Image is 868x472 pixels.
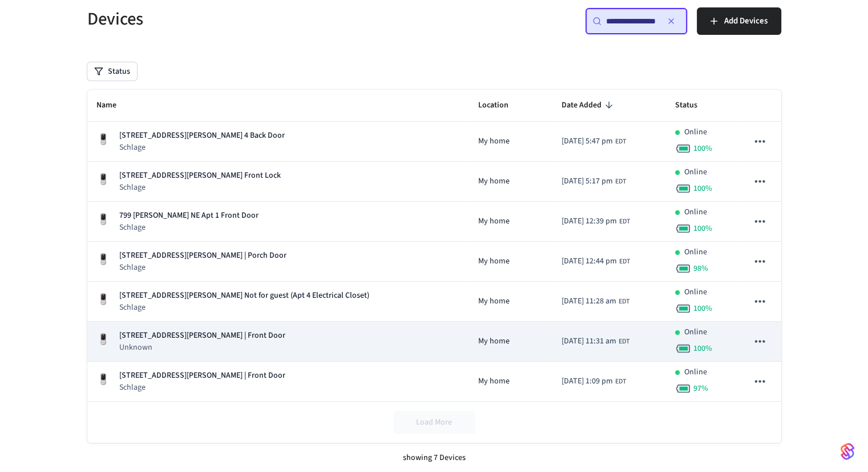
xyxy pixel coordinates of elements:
[119,330,285,342] p: [STREET_ADDRESS][PERSON_NAME] | Front Door
[478,135,510,147] span: My home
[615,137,626,147] span: EDT
[562,135,613,147] span: [DATE] 5:47 pm
[96,133,110,146] img: Yale Assure Touchscreen Wifi Smart Lock, Satin Nickel, Front
[96,173,110,186] img: Yale Assure Touchscreen Wifi Smart Lock, Satin Nickel, Front
[96,293,110,306] img: Yale Assure Touchscreen Wifi Smart Lock, Satin Nickel, Front
[684,166,707,178] p: Online
[119,182,281,193] p: Schlage
[562,335,616,347] span: [DATE] 11:31 am
[693,183,712,194] span: 100 %
[684,126,707,138] p: Online
[562,175,626,187] div: America/New_York
[841,442,854,461] img: SeamLogoGradient.69752ec5.svg
[693,303,712,314] span: 100 %
[119,370,285,382] p: [STREET_ADDRESS][PERSON_NAME] | Front Door
[562,215,630,227] div: America/New_York
[693,263,708,274] span: 98 %
[562,135,626,147] div: America/New_York
[119,262,286,273] p: Schlage
[478,335,510,347] span: My home
[675,97,712,114] span: Status
[119,130,285,142] p: [STREET_ADDRESS][PERSON_NAME] 4 Back Door
[478,215,510,227] span: My home
[478,295,510,307] span: My home
[478,375,510,387] span: My home
[96,97,131,114] span: Name
[119,250,286,262] p: [STREET_ADDRESS][PERSON_NAME] | Porch Door
[562,295,629,307] div: America/New_York
[119,290,369,302] p: [STREET_ADDRESS][PERSON_NAME] Not for guest (Apt 4 Electrical Closet)
[478,175,510,187] span: My home
[562,255,617,267] span: [DATE] 12:44 pm
[119,222,259,233] p: Schlage
[562,335,629,347] div: America/New_York
[684,366,707,378] p: Online
[619,257,630,267] span: EDT
[119,382,285,393] p: Schlage
[615,377,626,387] span: EDT
[87,90,781,402] table: sticky table
[119,142,285,153] p: Schlage
[562,97,616,114] span: Date Added
[562,375,626,387] div: America/New_York
[562,175,613,187] span: [DATE] 5:17 pm
[96,253,110,266] img: Yale Assure Touchscreen Wifi Smart Lock, Satin Nickel, Front
[615,177,626,187] span: EDT
[684,206,707,218] p: Online
[119,170,281,182] p: [STREET_ADDRESS][PERSON_NAME] Front Lock
[478,97,523,114] span: Location
[693,343,712,354] span: 100 %
[96,213,110,226] img: Yale Assure Touchscreen Wifi Smart Lock, Satin Nickel, Front
[119,302,369,313] p: Schlage
[693,223,712,234] span: 100 %
[684,286,707,298] p: Online
[619,337,629,347] span: EDT
[619,297,629,307] span: EDT
[562,255,630,267] div: America/New_York
[119,342,285,353] p: Unknown
[562,295,616,307] span: [DATE] 11:28 am
[87,62,137,81] button: Status
[562,375,613,387] span: [DATE] 1:09 pm
[96,373,110,386] img: Yale Assure Touchscreen Wifi Smart Lock, Satin Nickel, Front
[87,7,427,31] h5: Devices
[619,217,630,227] span: EDT
[478,255,510,267] span: My home
[96,333,110,346] img: Yale Assure Touchscreen Wifi Smart Lock, Satin Nickel, Front
[724,14,768,29] span: Add Devices
[684,326,707,338] p: Online
[119,210,259,222] p: 799 [PERSON_NAME] NE Apt 1 Front Door
[562,215,617,227] span: [DATE] 12:39 pm
[693,383,708,394] span: 97 %
[697,7,781,35] button: Add Devices
[684,246,707,258] p: Online
[693,143,712,154] span: 100 %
